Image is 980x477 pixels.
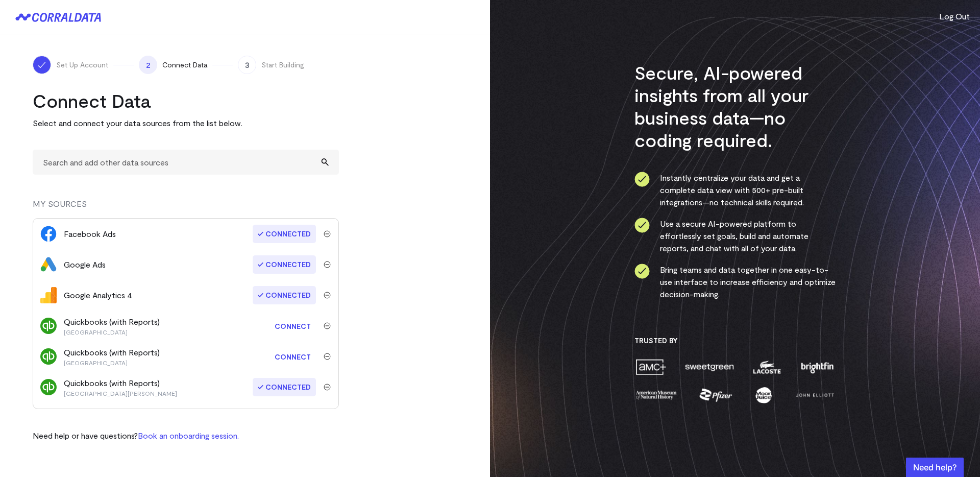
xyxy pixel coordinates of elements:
[634,172,836,208] li: Instantly centralize your data and get a complete data view with 500+ pre-built integrations—no t...
[37,60,47,70] img: ico-check-white-5ff98cb1.svg
[139,56,157,74] span: 2
[799,358,836,376] img: brightfin-a251e171.png
[634,218,836,254] li: Use a secure AI-powered platform to effortlessly set goals, build and automate reports, and chat ...
[269,347,316,366] a: Connect
[752,358,782,376] img: lacoste-7a6b0538.png
[64,289,132,301] div: Google Analytics 4
[238,56,256,74] span: 3
[634,336,836,345] h3: Trusted By
[40,379,57,395] img: quickbooks-67797952.svg
[33,430,239,442] p: Need help or have questions?
[324,384,331,391] img: trash-40e54a27.svg
[64,359,160,367] p: [GEOGRAPHIC_DATA]
[64,328,160,336] p: [GEOGRAPHIC_DATA]
[64,316,160,336] div: Quickbooks (with Reports)
[634,386,678,404] img: amnh-5afada46.png
[253,225,316,243] span: Connected
[162,60,207,70] span: Connect Data
[33,117,339,129] p: Select and connect your data sources from the list below.
[40,226,57,242] img: facebook_ads-56946ca1.svg
[634,264,836,300] li: Bring teams and data together in one easy-to-use interface to increase efficiency and optimize de...
[33,89,339,112] h2: Connect Data
[634,358,667,376] img: amc-0b11a8f1.png
[634,264,650,279] img: ico-check-circle-4b19435c.svg
[56,60,108,70] span: Set Up Account
[753,386,774,404] img: moon-juice-c312e729.png
[794,386,836,404] img: john-elliott-25751c40.png
[64,258,106,271] div: Google Ads
[261,60,304,70] span: Start Building
[253,378,316,396] span: Connected
[64,346,160,367] div: Quickbooks (with Reports)
[939,10,970,22] button: Log Out
[64,228,116,240] div: Facebook Ads
[253,255,316,274] span: Connected
[324,353,331,360] img: trash-40e54a27.svg
[634,172,650,187] img: ico-check-circle-4b19435c.svg
[324,261,331,268] img: trash-40e54a27.svg
[33,150,339,175] input: Search and add other data sources
[40,256,57,273] img: google_ads-c8121f33.png
[64,389,177,397] p: [GEOGRAPHIC_DATA][PERSON_NAME]
[324,230,331,237] img: trash-40e54a27.svg
[324,292,331,299] img: trash-40e54a27.svg
[634,61,836,151] h3: Secure, AI-powered insights from all your business data—no coding required.
[324,322,331,329] img: trash-40e54a27.svg
[40,348,57,365] img: quickbooks-67797952.svg
[634,218,650,233] img: ico-check-circle-4b19435c.svg
[33,198,339,218] div: MY SOURCES
[269,317,316,336] a: Connect
[40,318,57,334] img: quickbooks-67797952.svg
[40,287,57,303] img: google_analytics_4-4ee20295.svg
[684,358,735,376] img: sweetgreen-1d1fb32c.png
[698,386,733,404] img: pfizer-e137f5fc.png
[64,377,177,397] div: Quickbooks (with Reports)
[253,286,316,304] span: Connected
[138,431,239,440] a: Book an onboarding session.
